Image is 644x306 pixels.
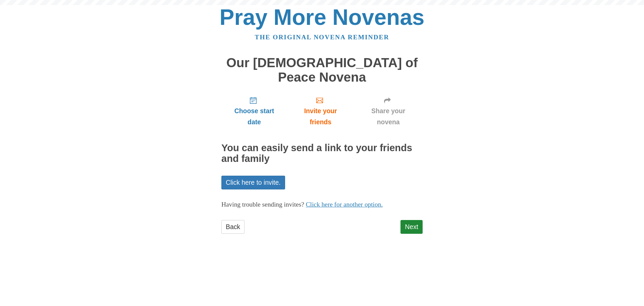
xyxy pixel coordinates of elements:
[400,220,423,234] a: Next
[221,220,245,234] a: Back
[354,91,423,131] a: Share your novena
[220,5,425,30] a: Pray More Novenas
[287,91,354,131] a: Invite your friends
[221,91,287,131] a: Choose start date
[361,105,416,128] span: Share your novena
[221,201,304,208] span: Having trouble sending invites?
[221,56,423,84] h1: Our [DEMOGRAPHIC_DATA] of Peace Novena
[228,105,280,128] span: Choose start date
[255,34,389,41] a: The original novena reminder
[221,176,285,189] a: Click here to invite.
[294,105,347,128] span: Invite your friends
[306,201,383,208] a: Click here for another option.
[221,143,423,164] h2: You can easily send a link to your friends and family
